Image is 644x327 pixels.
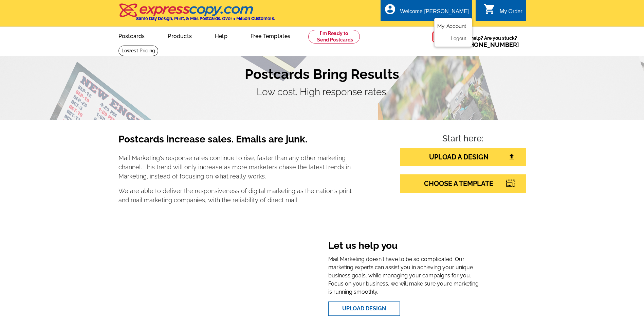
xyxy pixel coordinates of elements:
[437,23,466,29] a: My Account
[118,134,352,151] h3: Postcards increase sales. Emails are junk.
[452,35,522,48] span: Need help? Are you stuck?
[164,235,308,321] iframe: Welcome To expresscopy
[400,174,526,193] a: CHOOSE A TEMPLATE
[400,8,469,18] div: Welcome [PERSON_NAME]
[118,186,352,205] p: We are able to deliver the responsiveness of digital marketing as the nation's print and mail mar...
[432,27,452,47] img: help
[328,255,480,296] p: Mail Marketing doesn't have to be so complicated. Our marketing experts can assist you in achievi...
[400,134,526,145] h4: Start here:
[500,8,522,18] div: My Order
[483,3,496,15] i: shopping_cart
[118,8,275,21] a: Same Day Design, Print, & Mail Postcards. Over 1 Million Customers.
[328,240,480,253] h3: Let us help you
[452,41,519,48] span: Call
[108,28,156,44] a: Postcards
[328,302,400,316] a: Upload Design
[118,153,352,181] p: Mail Marketing's response rates continue to rise, faster than any other marketing channel. This t...
[464,41,519,48] a: [PHONE_NUMBER]
[483,7,522,16] a: shopping_cart My Order
[204,28,238,44] a: Help
[118,66,526,82] h1: Postcards Bring Results
[400,148,526,166] a: UPLOAD A DESIGN
[136,16,275,21] h4: Same Day Design, Print, & Mail Postcards. Over 1 Million Customers.
[240,28,301,44] a: Free Templates
[384,3,396,15] i: account_circle
[451,36,466,41] a: Logout
[118,85,526,99] p: Low cost. High response rates.
[157,28,203,44] a: Products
